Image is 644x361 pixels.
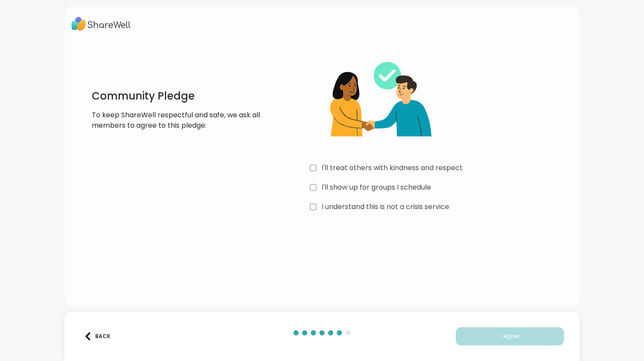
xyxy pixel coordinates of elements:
[456,327,564,345] button: I Agree
[322,202,449,212] label: I understand this is not a crisis service
[322,182,431,193] label: I'll show up for groups I schedule
[322,163,463,173] label: I'll treat others with kindness and respect
[92,89,265,103] h1: Community Pledge
[84,332,110,340] div: Back
[501,332,519,340] span: I Agree
[71,14,131,34] img: ShareWell Logo
[92,110,265,131] p: To keep ShareWell respectful and safe, we ask all members to agree to this pledge:
[80,327,115,345] button: Back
